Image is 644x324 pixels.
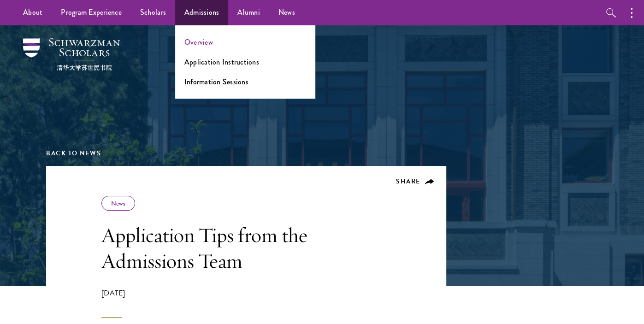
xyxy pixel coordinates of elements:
[184,57,259,67] a: Application Instructions
[184,37,213,47] a: Overview
[101,288,364,318] div: [DATE]
[23,38,120,71] img: Schwarzman Scholars
[184,77,248,87] a: Information Sessions
[396,177,434,186] button: Share
[396,177,420,186] span: Share
[111,199,125,208] a: News
[101,222,364,274] h1: Application Tips from the Admissions Team
[46,148,101,158] a: Back to News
